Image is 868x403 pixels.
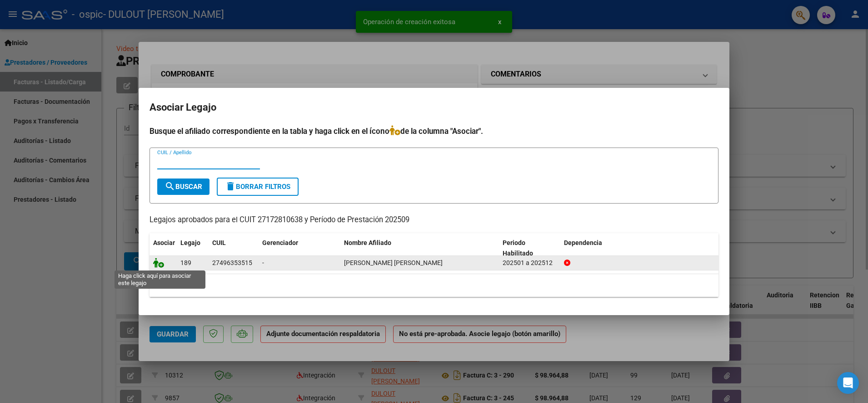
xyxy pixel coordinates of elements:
span: Nombre Afiliado [344,239,391,246]
button: Buscar [157,179,210,195]
datatable-header-cell: Periodo Habilitado [499,233,560,263]
div: 202501 a 202512 [503,258,557,268]
datatable-header-cell: Legajo [177,233,209,263]
h2: Asociar Legajo [150,99,718,116]
datatable-header-cell: Asociar [150,233,177,263]
span: Borrar Filtros [225,183,290,191]
datatable-header-cell: Dependencia [560,233,719,263]
span: Periodo Habilitado [503,239,533,257]
span: Dependencia [564,239,602,246]
span: 189 [180,259,191,266]
span: Asociar [153,239,175,246]
span: Buscar [165,183,202,191]
datatable-header-cell: Nombre Afiliado [340,233,499,263]
span: Gerenciador [262,239,298,246]
datatable-header-cell: Gerenciador [259,233,340,263]
button: Borrar Filtros [217,178,299,196]
h4: Busque el afiliado correspondiente en la tabla y haga click en el ícono de la columna "Asociar". [150,125,718,137]
div: Open Intercom Messenger [837,372,859,394]
p: Legajos aprobados para el CUIT 27172810638 y Período de Prestación 202509 [150,214,718,226]
div: 27496353515 [212,258,252,268]
mat-icon: search [165,181,175,192]
mat-icon: delete [225,181,236,192]
span: - [262,259,264,266]
datatable-header-cell: CUIL [209,233,259,263]
span: CUIL [212,239,226,246]
span: Legajo [180,239,200,246]
div: 1 registros [150,274,718,297]
span: QUINTEROS ABIGAIL ZAMIRA [344,259,443,266]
